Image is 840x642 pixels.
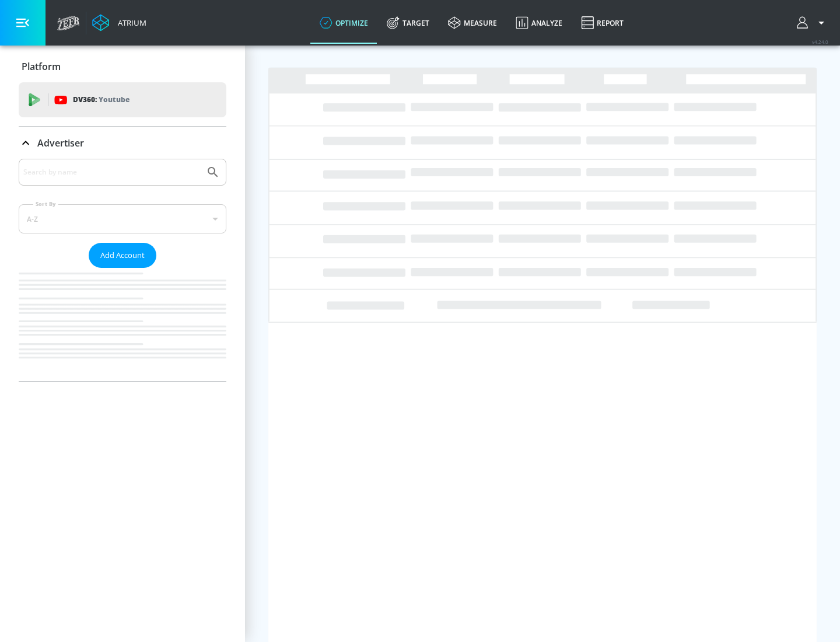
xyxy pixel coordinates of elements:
p: DV360: [73,93,129,106]
a: Target [377,2,439,44]
div: DV360: Youtube [19,82,226,117]
a: optimize [310,2,377,44]
a: Atrium [92,14,146,32]
div: Atrium [113,18,146,28]
a: Analyze [506,2,572,44]
input: Search by name [23,165,200,180]
div: Advertiser [19,159,226,381]
p: Youtube [99,93,129,106]
div: Advertiser [19,127,226,159]
p: Platform [22,60,61,73]
div: Platform [19,50,226,83]
span: Add Account [100,249,145,262]
div: A-Z [19,204,226,233]
button: Add Account [89,243,156,268]
a: measure [439,2,506,44]
a: Report [572,2,633,44]
p: Advertiser [37,137,84,149]
span: v 4.24.0 [812,39,828,45]
label: Sort By [33,200,58,208]
nav: list of Advertiser [19,268,226,381]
